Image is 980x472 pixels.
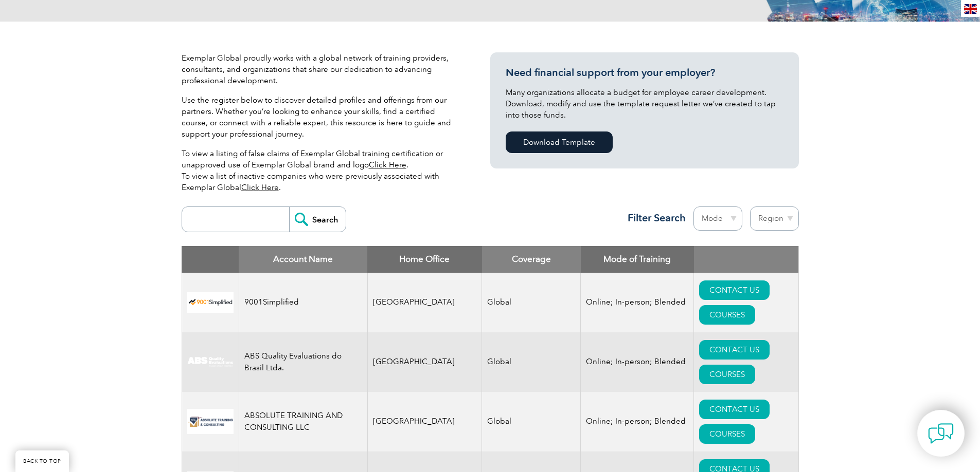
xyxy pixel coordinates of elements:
[964,4,977,14] img: en
[928,421,954,446] img: contact-chat.png
[187,356,234,368] img: c92924ac-d9bc-ea11-a814-000d3a79823d-logo.jpg
[369,160,406,169] a: Click Here
[187,409,234,434] img: 16e092f6-eadd-ed11-a7c6-00224814fd52-logo.png
[367,273,482,332] td: [GEOGRAPHIC_DATA]
[239,273,367,332] td: 9001Simplified
[699,365,755,384] a: COURSES
[187,292,234,313] img: 37c9c059-616f-eb11-a812-002248153038-logo.png
[239,246,367,273] th: Account Name: activate to sort column descending
[506,87,783,121] p: Many organizations allocate a budget for employee career development. Download, modify and use th...
[699,340,770,360] a: CONTACT US
[694,246,798,273] th: : activate to sort column ascending
[506,131,613,153] a: Download Template
[699,305,755,325] a: COURSES
[367,246,482,273] th: Home Office: activate to sort column ascending
[506,66,783,79] h3: Need financial support from your employer?
[581,273,694,332] td: Online; In-person; Blended
[482,332,581,392] td: Global
[699,400,770,419] a: CONTACT US
[581,332,694,392] td: Online; In-person; Blended
[581,392,694,451] td: Online; In-person; Blended
[239,392,367,451] td: ABSOLUTE TRAINING AND CONSULTING LLC
[182,148,459,193] p: To view a listing of false claims of Exemplar Global training certification or unapproved use of ...
[699,424,755,444] a: COURSES
[482,273,581,332] td: Global
[699,280,770,300] a: CONTACT US
[182,52,459,86] p: Exemplar Global proudly works with a global network of training providers, consultants, and organ...
[289,207,346,232] input: Search
[367,332,482,392] td: [GEOGRAPHIC_DATA]
[482,246,581,273] th: Coverage: activate to sort column ascending
[482,392,581,451] td: Global
[241,183,279,192] a: Click Here
[15,450,69,472] a: BACK TO TOP
[621,212,686,224] h3: Filter Search
[239,332,367,392] td: ABS Quality Evaluations do Brasil Ltda.
[367,392,482,451] td: [GEOGRAPHIC_DATA]
[182,95,459,140] p: Use the register below to discover detailed profiles and offerings from our partners. Whether you...
[581,246,694,273] th: Mode of Training: activate to sort column ascending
